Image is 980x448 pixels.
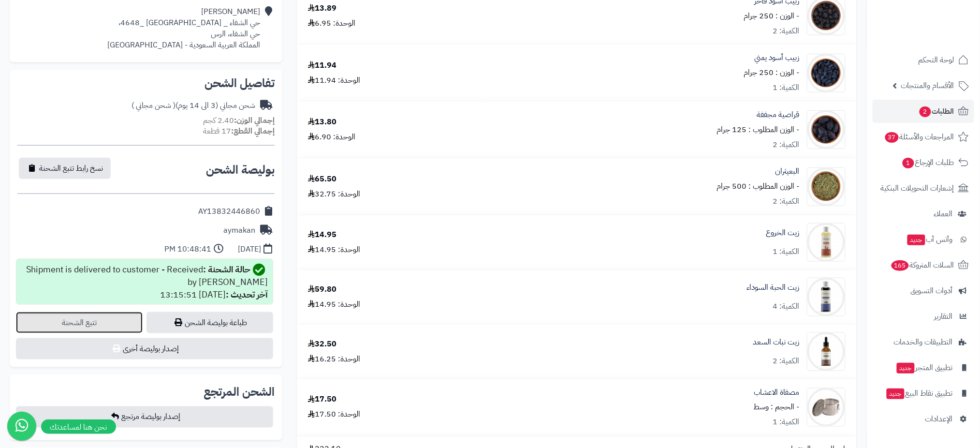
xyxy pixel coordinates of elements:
a: زبيب أسود يمني [755,52,800,63]
span: وآتس آب [907,233,953,246]
span: تطبيق المتجر [896,361,953,374]
small: - الوزن المطلوب : 500 جرام [717,180,800,192]
a: الإعدادات [873,407,974,431]
span: الإعدادات [925,412,953,426]
a: تتبع الشحنة [16,312,143,333]
span: طلبات الإرجاع [902,156,954,169]
div: الوحدة: 16.25 [308,354,360,365]
small: 17 قطعة [203,125,275,137]
div: شحن مجاني (3 الى 14 يوم) [132,100,255,111]
div: [DATE] [238,244,261,255]
a: السلات المتروكة165 [873,254,974,277]
small: - الحجم : وسط [754,402,800,413]
img: 1692468804-Dried%20Prunes-90x90.jpg [807,110,845,149]
img: 1708368075-Black%20Seed%20Oil%20v02-90x90.jpg [807,278,845,316]
a: المراجعات والأسئلة37 [873,125,974,149]
div: الوحدة: 17.50 [308,409,360,420]
span: التقارير [935,310,953,323]
div: [PERSON_NAME] حي الشفاء _ [GEOGRAPHIC_DATA] _4648، حي الشفاء، الرس المملكة العربية السعودية - [GE... [107,6,260,50]
div: الكمية: 1 [773,417,800,428]
a: إشعارات التحويلات البنكية [873,177,974,200]
span: السلات المتروكة [891,258,954,272]
div: الوحدة: 14.95 [308,244,360,255]
strong: إجمالي القطع: [231,125,275,137]
span: ( شحن مجاني ) [132,100,176,111]
a: زيت الحبة السوداء [747,282,800,293]
span: المراجعات والأسئلة [884,130,954,144]
div: 13.80 [308,117,336,128]
span: تطبيق نقاط البيع [886,387,953,400]
a: التطبيقات والخدمات [873,330,974,354]
div: 11.94 [308,60,336,71]
a: لوحة التحكم [873,48,974,72]
div: الكمية: 2 [773,196,800,207]
div: Shipment is delivered to customer - Received by [PERSON_NAME] [DATE] 13:15:51 [21,263,268,300]
h2: الشحن المرتجع [204,386,275,398]
span: جديد [897,363,915,373]
div: 65.50 [308,174,336,185]
div: الكمية: 1 [773,246,800,257]
span: 165 [892,260,909,271]
small: - الوزن : 250 جرام [744,10,800,22]
div: 14.95 [308,229,336,240]
button: إصدار بوليصة مرتجع [16,406,273,428]
span: 37 [885,132,899,143]
span: أدوات التسويق [911,284,953,298]
div: الوحدة: 6.90 [308,132,355,143]
img: 1719855935-Nutsedge%20Oil%2030ml%20v02-90x90.jpg [807,332,845,371]
span: جديد [887,388,905,399]
img: 1693554855-Beithran,%20Crushed-90x90.jpg [807,167,845,206]
div: الكمية: 1 [773,82,800,93]
button: نسخ رابط تتبع الشحنة [19,158,111,179]
div: 13.89 [308,3,336,14]
div: الكمية: 4 [773,301,800,312]
strong: آخر تحديث : [226,288,268,301]
h2: تفاصيل الشحن [17,77,275,89]
div: الكمية: 2 [773,139,800,150]
a: طباعة بوليصة الشحن [146,312,273,333]
a: قراصية مجففة [757,109,800,120]
small: - الوزن المطلوب : 125 جرام [717,124,800,135]
div: aymakan [223,225,255,236]
div: الوحدة: 14.95 [308,299,360,310]
span: التطبيقات والخدمات [894,335,953,349]
div: 59.80 [308,284,336,295]
a: تطبيق المتجرجديد [873,356,974,379]
div: AY13832446860 [198,206,260,217]
div: 32.50 [308,339,336,350]
div: الكمية: 2 [773,26,800,37]
div: 17.50 [308,394,336,405]
span: 1 [903,158,914,168]
a: التقارير [873,305,974,328]
span: 2 [920,106,931,117]
a: طلبات الإرجاع1 [873,151,974,174]
a: زيت نبات السعد [753,337,800,348]
a: تطبيق نقاط البيعجديد [873,382,974,405]
a: العملاء [873,202,974,225]
span: جديد [907,235,925,245]
div: الوحدة: 32.75 [308,189,360,200]
small: 2.40 كجم [203,115,275,126]
h2: بوليصة الشحن [206,164,275,176]
small: - الوزن : 250 جرام [744,67,800,78]
div: الكمية: 2 [773,356,800,367]
span: العملاء [934,207,953,221]
a: الطلبات2 [873,100,974,123]
a: وآتس آبجديد [873,228,974,251]
a: زيت الخروع [766,227,800,239]
span: الأقسام والمنتجات [901,79,954,92]
a: أدوات التسويق [873,279,974,302]
div: الوحدة: 11.94 [308,75,360,86]
a: مصفاة الاعشاب [754,387,800,398]
span: لوحة التحكم [919,53,954,67]
strong: حالة الشحنة : [203,263,250,276]
a: البعيثران [775,166,800,177]
span: إشعارات التحويلات البنكية [881,181,954,195]
div: 10:48:41 PM [164,244,211,255]
img: 1706025408-Castor%20Oil-90x90.jpg [807,223,845,262]
img: 1753160682-Herbs%20Strainer%2014%20cm%20first-90x90.jpg [807,388,845,427]
span: نسخ رابط تتبع الشحنة [39,163,103,174]
img: 1691852733-Raisin,%20Yamani%20Black-90x90.jpg [807,54,845,92]
div: الوحدة: 6.95 [308,18,355,29]
span: الطلبات [919,105,954,118]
